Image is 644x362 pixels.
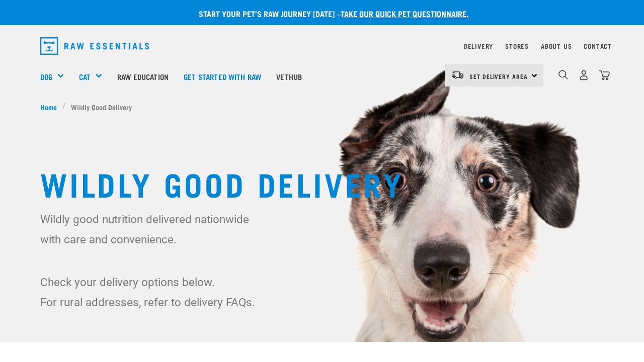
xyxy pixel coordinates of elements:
[40,209,266,249] p: Wildly good nutrition delivered nationwide with care and convenience.
[269,56,309,97] a: Vethub
[110,56,176,97] a: Raw Education
[40,165,604,201] h1: Wildly Good Delivery
[541,44,572,48] a: About Us
[584,44,612,48] a: Contact
[40,102,62,112] a: Home
[599,70,610,80] img: home-icon@2x.png
[40,102,604,112] nav: breadcrumbs
[40,37,149,55] img: Raw Essentials Logo
[505,44,529,48] a: Stores
[32,33,612,59] nav: dropdown navigation
[469,74,528,78] span: Set Delivery Area
[40,102,57,112] span: Home
[40,272,266,312] p: Check your delivery options below. For rural addresses, refer to delivery FAQs.
[341,11,468,16] a: take our quick pet questionnaire.
[79,71,91,82] a: Cat
[176,56,269,97] a: Get started with Raw
[464,44,493,48] a: Delivery
[40,71,52,82] a: Dog
[579,70,589,80] img: user.png
[558,70,568,79] img: home-icon-1@2x.png
[451,70,464,79] img: van-moving.png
